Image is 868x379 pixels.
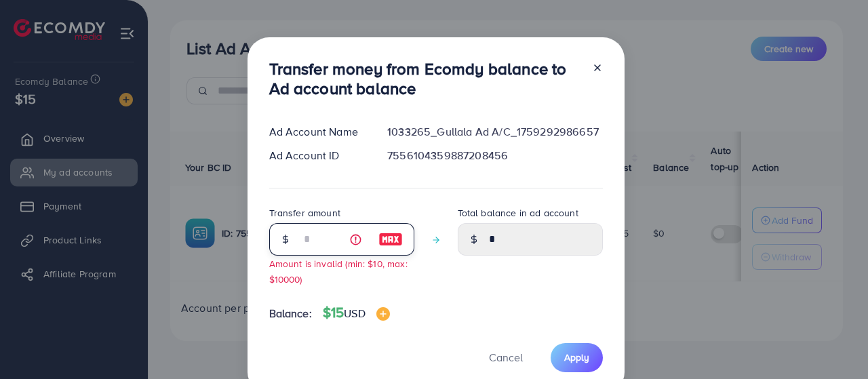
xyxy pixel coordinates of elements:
label: Transfer amount [269,206,340,220]
div: Ad Account Name [258,124,377,140]
span: Cancel [489,350,523,365]
div: 1033265_Gullala Ad A/C_1759292986657 [376,124,613,140]
h4: $15 [323,304,390,321]
label: Total balance in ad account [458,206,578,220]
span: Balance: [269,306,312,321]
span: USD [344,306,365,321]
img: image [378,231,403,247]
iframe: Chat [810,318,858,369]
button: Apply [551,343,603,372]
div: 7556104359887208456 [376,148,613,163]
img: image [376,307,390,321]
button: Cancel [472,343,540,372]
div: Ad Account ID [258,148,377,163]
small: Amount is invalid (min: $10, max: $10000) [269,257,408,285]
span: Apply [564,351,589,364]
h3: Transfer money from Ecomdy balance to Ad account balance [269,59,581,98]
